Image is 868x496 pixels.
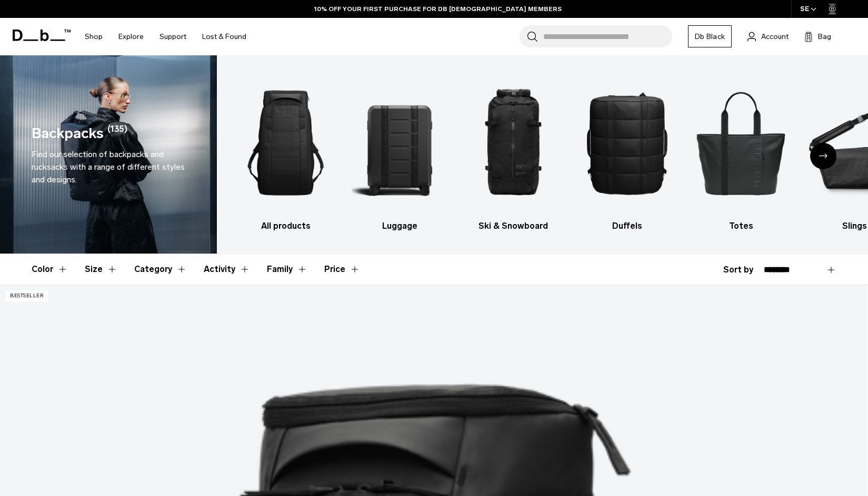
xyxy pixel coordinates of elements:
[159,18,186,55] a: Support
[466,220,561,232] h3: Ski & Snowboard
[85,18,103,55] a: Shop
[202,18,246,55] a: Lost & Found
[352,71,447,215] img: Db
[693,71,789,232] a: Db Totes
[324,254,360,285] button: Toggle Price
[32,254,68,285] button: Toggle Filter
[466,71,561,232] li: 3 / 10
[818,31,831,42] span: Bag
[688,25,732,47] a: Db Black
[693,220,789,232] h3: Totes
[5,290,48,302] p: Bestseller
[580,71,675,215] img: Db
[580,71,675,232] a: Db Duffels
[804,30,831,43] button: Bag
[118,18,144,55] a: Explore
[466,71,561,215] img: Db
[238,71,333,215] img: Db
[352,220,447,232] h3: Luggage
[32,123,104,144] h1: Backpacks
[238,220,333,232] h3: All products
[810,143,836,169] div: Next slide
[314,4,562,14] a: 10% OFF YOUR FIRST PURCHASE FOR DB [DEMOGRAPHIC_DATA] MEMBERS
[238,71,333,232] a: Db All products
[693,71,789,232] li: 5 / 10
[77,18,254,55] nav: Main Navigation
[466,71,561,232] a: Db Ski & Snowboard
[32,149,185,184] span: Find our selection of backpacks and rucksacks with a range of different styles and designs.
[134,254,187,285] button: Toggle Filter
[747,30,789,43] a: Account
[352,71,447,232] a: Db Luggage
[107,123,127,144] span: (135)
[204,254,250,285] button: Toggle Filter
[580,220,675,232] h3: Duffels
[85,254,117,285] button: Toggle Filter
[238,71,333,232] li: 1 / 10
[580,71,675,232] li: 4 / 10
[352,71,447,232] li: 2 / 10
[267,254,307,285] button: Toggle Filter
[761,31,789,42] span: Account
[693,71,789,215] img: Db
